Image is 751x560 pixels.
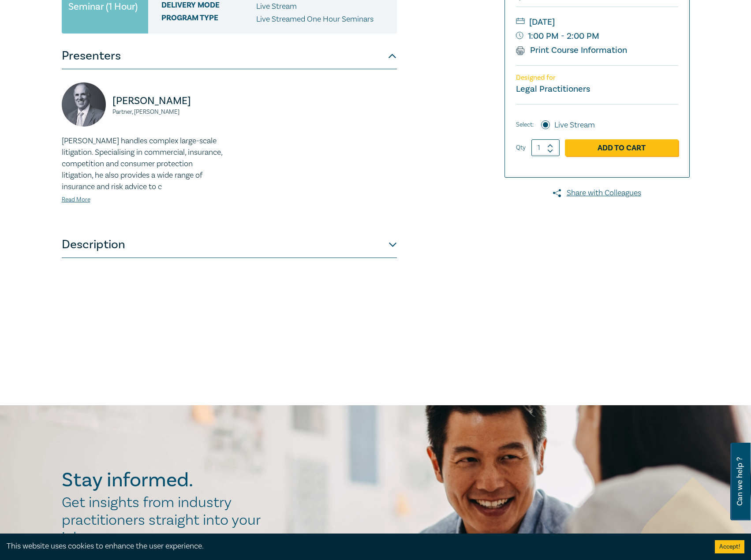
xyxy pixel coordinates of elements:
[161,1,256,12] span: Delivery Mode
[565,139,678,156] a: Add to Cart
[62,196,90,204] a: Read More
[715,540,744,553] button: Accept cookies
[7,541,702,552] div: This website uses cookies to enhance the user experience.
[62,231,397,258] button: Description
[62,469,270,492] h2: Stay informed.
[516,143,526,153] label: Qty
[516,45,628,56] a: Print Course Information
[516,120,534,130] span: Select:
[516,83,590,95] small: Legal Practitioners
[62,82,106,127] img: https://s3.ap-southeast-2.amazonaws.com/leo-cussen-store-production-content/Contacts/Daniel%20Mar...
[554,119,595,131] label: Live Stream
[62,494,270,547] h2: Get insights from industry practitioners straight into your inbox.
[62,135,224,193] p: [PERSON_NAME] handles complex large-scale litigation. Specialising in commercial, insurance, comp...
[504,187,690,199] a: Share with Colleagues
[516,15,678,29] small: [DATE]
[62,43,397,69] button: Presenters
[68,2,138,11] small: Seminar (1 Hour)
[531,139,560,156] input: 1
[161,14,256,25] span: Program type
[112,109,224,115] small: Partner, [PERSON_NAME]
[516,29,678,43] small: 1:00 PM - 2:00 PM
[516,74,678,82] p: Designed for
[256,1,297,11] span: Live Stream
[112,94,224,108] p: [PERSON_NAME]
[736,448,744,515] span: Can we help ?
[256,14,374,25] p: Live Streamed One Hour Seminars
